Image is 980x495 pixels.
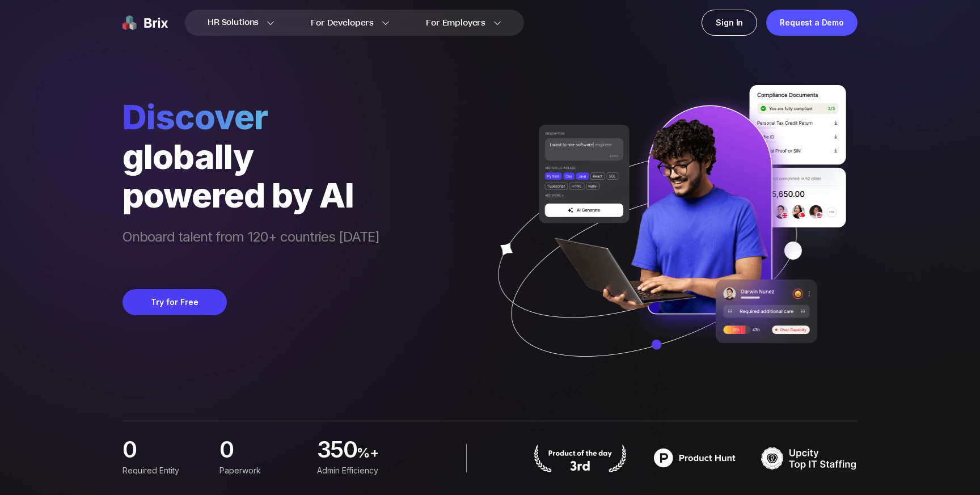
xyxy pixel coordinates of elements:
[766,10,857,36] a: Request a Demo
[702,10,757,36] a: Sign In
[122,228,379,266] span: Onboard talent from 120+ countries [DATE]
[219,464,303,477] div: Paperwork
[357,444,400,467] span: %+
[122,464,206,477] div: Required Entity
[122,289,227,315] button: Try for Free
[317,439,357,462] span: 350
[122,137,379,176] div: globally
[208,14,259,32] span: HR Solutions
[761,444,857,472] img: TOP IT STAFFING
[122,176,379,214] div: powered by AI
[532,444,628,472] img: product hunt badge
[426,17,485,29] span: For Employers
[317,464,400,477] div: Admin Efficiency
[647,444,743,472] img: product hunt badge
[311,17,374,29] span: For Developers
[219,439,233,459] span: 0
[478,85,857,390] img: ai generate
[122,96,379,137] span: Discover
[122,439,136,459] span: 0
